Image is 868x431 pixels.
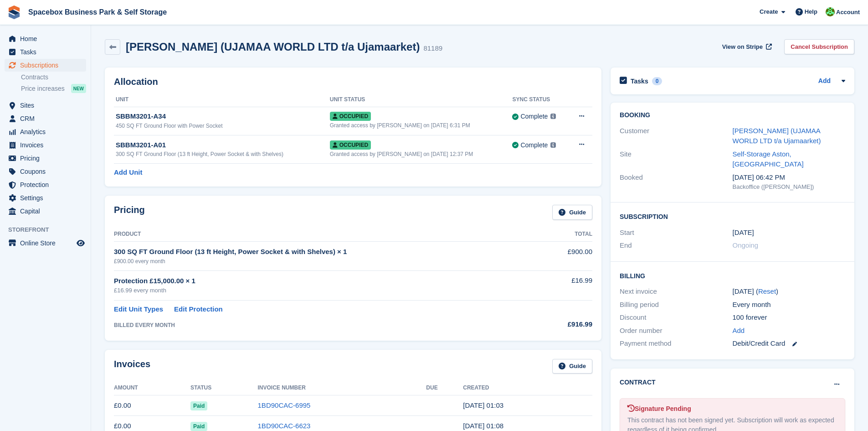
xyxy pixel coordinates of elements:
a: Self-Storage Aston, [GEOGRAPHIC_DATA] [733,150,804,168]
div: Protection £15,000.00 × 1 [114,276,546,286]
h2: Tasks [631,77,648,85]
span: Subscriptions [20,59,75,72]
div: 300 SQ FT Ground Floor (13 ft Height, Power Socket & with Shelves) × 1 [114,247,546,257]
div: NEW [71,84,86,93]
img: Brijesh Kumar [826,7,835,16]
a: menu [5,205,86,218]
a: menu [5,59,86,72]
h2: Billing [620,271,845,280]
a: 1BD90CAC-6623 [258,422,311,430]
div: Order number [620,326,732,336]
div: Customer [620,126,732,146]
span: Invoices [20,139,75,151]
th: Unit Status [330,93,513,107]
a: menu [5,139,86,151]
span: Analytics [20,125,75,138]
a: View on Stripe [719,39,774,54]
div: Every month [733,300,845,310]
span: CRM [20,112,75,125]
div: [DATE] ( ) [733,286,845,297]
h2: Contract [620,378,656,387]
a: Reset [758,287,776,295]
div: SBBM3201-A34 [116,111,330,122]
th: Product [114,227,546,242]
a: [PERSON_NAME] (UJAMAA WORLD LTD t/a Ujamaarket) [733,127,821,145]
a: 1BD90CAC-6995 [258,401,311,409]
div: 300 SQ FT Ground Floor (13 ft Height, Power Socket & with Shelves) [116,150,330,158]
span: Paid [190,401,207,410]
div: £900.00 every month [114,257,546,265]
div: [DATE] 06:42 PM [733,172,845,183]
span: Occupied [330,140,371,150]
div: 100 forever [733,312,845,323]
th: Invoice Number [258,381,426,395]
span: Storefront [8,225,91,234]
div: Booked [620,172,732,192]
a: menu [5,125,86,138]
time: 2025-04-12 00:00:00 UTC [733,228,754,238]
a: menu [5,192,86,204]
div: Complete [520,112,548,121]
a: Edit Protection [174,304,223,315]
td: £16.99 [546,270,592,300]
div: 0 [652,77,663,85]
time: 2025-07-12 00:03:36 UTC [463,401,503,409]
th: Status [190,381,257,395]
span: Help [805,7,817,16]
img: stora-icon-8386f47178a22dfd0bd8f6a31ec36ba5ce8667c1dd55bd0f319d3a0aa187defe.svg [7,5,21,19]
h2: Allocation [114,77,592,87]
span: Ongoing [733,241,759,249]
div: 81189 [423,43,442,54]
span: Paid [190,422,207,431]
span: Online Store [20,237,75,249]
a: Guide [552,359,592,374]
div: Granted access by [PERSON_NAME] on [DATE] 6:31 PM [330,121,513,130]
h2: [PERSON_NAME] (UJAMAA WORLD LTD t/a Ujamaarket) [126,41,420,53]
a: menu [5,237,86,249]
a: menu [5,32,86,45]
span: Create [760,7,778,16]
th: Amount [114,381,190,395]
a: Add [733,326,745,336]
th: Unit [114,93,330,107]
div: Backoffice ([PERSON_NAME]) [733,182,845,192]
a: Add [818,76,831,87]
th: Sync Status [512,93,568,107]
div: BILLED EVERY MONTH [114,321,546,329]
td: £900.00 [546,242,592,270]
th: Created [463,381,592,395]
h2: Pricing [114,205,145,220]
div: Billing period [620,300,732,310]
div: £916.99 [546,319,592,330]
span: Settings [20,192,75,204]
span: Tasks [20,46,75,58]
th: Total [546,227,592,242]
a: Preview store [75,238,86,249]
h2: Invoices [114,359,150,374]
span: Price increases [21,84,65,93]
div: End [620,240,732,251]
span: Protection [20,178,75,191]
span: Capital [20,205,75,218]
span: View on Stripe [722,42,763,52]
div: Discount [620,312,732,323]
div: £16.99 every month [114,286,546,295]
span: Sites [20,99,75,112]
a: Spacebox Business Park & Self Storage [25,5,170,20]
div: Next invoice [620,286,732,297]
a: Cancel Subscription [784,39,854,54]
a: Add Unit [114,167,142,178]
div: Granted access by [PERSON_NAME] on [DATE] 12:37 PM [330,150,513,158]
td: £0.00 [114,395,190,416]
span: Coupons [20,165,75,178]
div: Debit/Credit Card [733,338,845,349]
span: Pricing [20,152,75,165]
div: Site [620,149,732,170]
img: icon-info-grey-7440780725fd019a000dd9b08b2336e03edf1995a4989e88bcd33f0948082b44.svg [550,142,556,148]
time: 2025-06-12 00:08:26 UTC [463,422,503,430]
a: menu [5,99,86,112]
div: SBBM3201-A01 [116,140,330,151]
div: Start [620,228,732,238]
a: menu [5,165,86,178]
a: Contracts [21,73,86,82]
